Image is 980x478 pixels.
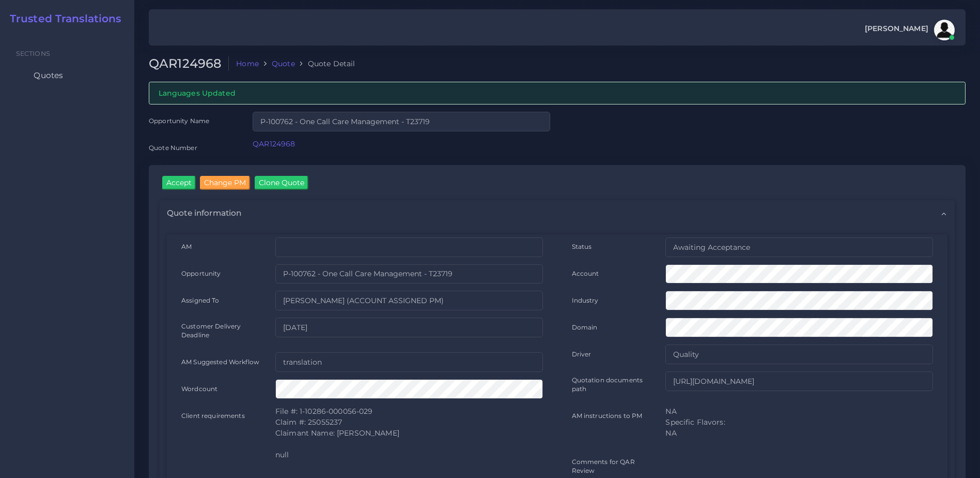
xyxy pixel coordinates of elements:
[572,242,592,251] label: Status
[181,322,261,340] label: Customer Delivery Deadline
[572,323,598,332] label: Domain
[149,56,229,71] h2: QAR124968
[3,12,121,25] a: Trusted Translations
[200,176,250,189] input: Change PM
[149,116,209,125] label: Opportunity Name
[272,58,295,69] a: Quote
[572,296,599,305] label: Industry
[253,139,295,148] a: QAR124968
[255,176,308,189] input: Clone Quote
[934,20,955,40] img: avatar
[275,406,543,460] p: File #: 1-10286-000056-029 Claim #: 25055237 Claimant Name: [PERSON_NAME] null
[149,143,197,152] label: Quote Number
[16,50,50,57] span: Sections
[160,200,955,226] div: Quote information
[181,357,259,366] label: AM Suggested Workflow
[149,82,966,104] div: Languages Updated
[181,269,221,278] label: Opportunity
[181,296,220,305] label: Assigned To
[572,411,643,420] label: AM instructions to PM
[236,58,259,69] a: Home
[572,457,651,475] label: Comments for QAR Review
[8,65,127,86] a: Quotes
[860,20,958,40] a: [PERSON_NAME]avatar
[572,376,651,394] label: Quotation documents path
[34,70,63,81] span: Quotes
[665,406,933,439] p: NA Specific Flavors: NA
[181,411,245,420] label: Client requirements
[167,207,241,219] span: Quote information
[572,350,592,358] label: Driver
[181,384,217,393] label: Wordcount
[865,25,928,32] span: [PERSON_NAME]
[181,242,192,251] label: AM
[275,291,543,310] input: pm
[572,269,599,278] label: Account
[295,58,355,69] li: Quote Detail
[162,176,196,189] input: Accept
